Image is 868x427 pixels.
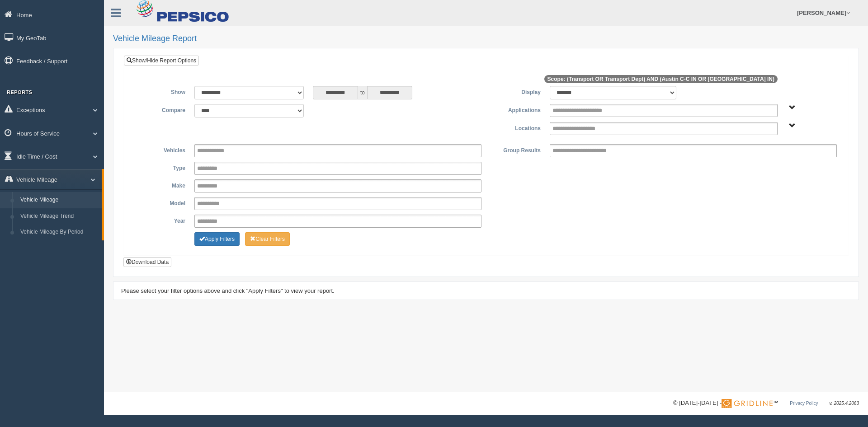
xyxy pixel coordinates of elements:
button: Change Filter Options [245,232,290,246]
div: © [DATE]-[DATE] - ™ [673,399,859,408]
label: Type [131,162,190,173]
a: Vehicle Mileage Trend [16,208,102,225]
span: Please select your filter options above and click "Apply Filters" to view your report. [121,287,335,294]
button: Download Data [123,257,171,267]
label: Display [486,86,545,97]
span: to [358,86,367,99]
button: Change Filter Options [194,232,240,246]
label: Applications [486,104,545,115]
a: Vehicle Mileage [16,192,102,208]
a: Show/Hide Report Options [124,56,199,66]
label: Model [131,197,190,208]
h2: Vehicle Mileage Report [113,34,859,43]
label: Year [131,215,190,225]
span: Scope: (Transport OR Transport Dept) AND (Austin C-C IN OR [GEOGRAPHIC_DATA] IN) [544,75,778,83]
span: v. 2025.4.2063 [830,401,859,406]
label: Compare [131,104,190,115]
a: Vehicle Mileage By Period [16,224,102,240]
label: Show [131,86,190,97]
a: Privacy Policy [790,401,818,406]
label: Vehicles [131,144,190,155]
img: Gridline [722,399,773,408]
label: Group Results [486,144,545,155]
label: Locations [486,122,545,133]
label: Make [131,179,190,190]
